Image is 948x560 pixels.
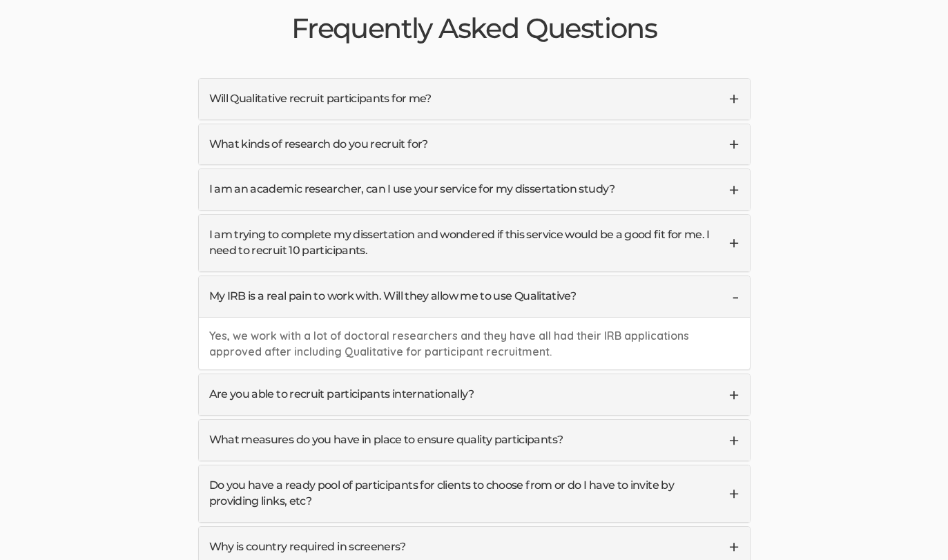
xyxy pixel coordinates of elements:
a: Do you have a ready pool of participants for clients to choose from or do I have to invite by pro... [199,465,750,522]
a: Will Qualitative recruit participants for me? [199,79,750,119]
a: My IRB is a real pain to work with. Will they allow me to use Qualitative? [199,276,750,317]
a: What kinds of research do you recruit for? [199,124,750,165]
a: I am an academic researcher, can I use your service for my dissertation study? [199,169,750,210]
a: I am trying to complete my dissertation and wondered if this service would be a good fit for me. ... [199,215,750,271]
h2: Frequently Asked Questions [198,13,751,44]
a: What measures do you have in place to ensure quality participants? [199,420,750,461]
a: Are you able to recruit participants internationally? [199,374,750,415]
div: Yes, we work with a lot of doctoral researchers and they have all had their IRB applications appr... [199,317,750,370]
